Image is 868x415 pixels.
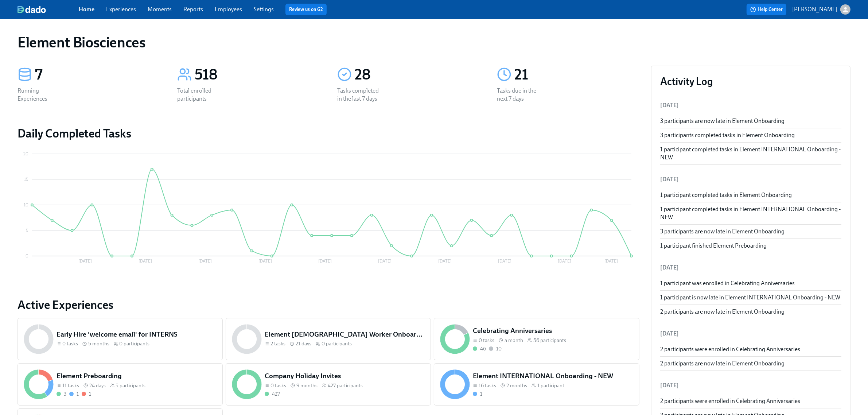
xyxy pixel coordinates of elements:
[660,377,841,394] li: [DATE]
[183,6,203,13] a: Reports
[318,259,332,264] tspan: [DATE]
[89,391,91,397] div: 1
[35,66,160,84] div: 7
[82,391,91,397] div: With overdue tasks
[62,382,79,389] span: 11 tasks
[473,371,633,381] h5: Element INTERNATIONAL Onboarding - NEW
[480,345,486,352] div: 46
[296,340,311,347] span: 21 days
[23,151,28,156] tspan: 20
[195,66,319,84] div: 518
[506,382,527,389] span: 2 months
[558,259,572,264] tspan: [DATE]
[660,171,841,188] li: [DATE]
[26,253,28,259] tspan: 0
[265,330,425,339] h5: Element [DEMOGRAPHIC_DATA] Worker Onboarding
[660,397,841,405] div: 2 participants were enrolled in Celebrating Anniversaries
[660,308,841,316] div: 2 participants are now late in Element Onboarding
[514,66,639,84] div: 21
[473,326,633,336] h5: Celebrating Anniversaries
[177,87,224,103] div: Total enrolled participants
[270,340,285,347] span: 2 tasks
[660,146,841,162] div: 1 participant completed tasks in Element INTERNATIONAL Onboarding - NEW
[660,228,841,236] div: 3 participants are now late in Element Onboarding
[750,6,783,13] span: Help Center
[660,360,841,368] div: 2 participants are now late in Element Onboarding
[89,382,106,389] span: 24 days
[24,177,28,182] tspan: 15
[26,228,28,233] tspan: 5
[78,259,92,264] tspan: [DATE]
[17,363,223,406] a: Element Preboarding11 tasks 24 days5 participants311
[660,117,841,125] div: 3 participants are now late in Element Onboarding
[660,97,841,114] li: [DATE]
[62,340,78,347] span: 0 tasks
[24,202,28,207] tspan: 10
[285,4,327,15] button: Review us on G2
[79,6,94,13] a: Home
[479,337,494,344] span: 0 tasks
[660,294,841,302] div: 1 participant is now late in Element INTERNATIONAL Onboarding - NEW
[660,191,841,199] div: 1 participant completed tasks in Element Onboarding
[537,382,564,389] span: 1 participant
[533,337,566,344] span: 56 participants
[378,259,392,264] tspan: [DATE]
[660,345,841,353] div: 2 participants were enrolled in Celebrating Anniversaries
[258,259,272,264] tspan: [DATE]
[497,87,544,103] div: Tasks due in the next 7 days
[473,391,482,397] div: On time with open tasks
[57,371,217,381] h5: Element Preboarding
[296,382,318,389] span: 9 months
[434,363,639,406] a: Element INTERNATIONAL Onboarding - NEW16 tasks 2 months1 participant1
[215,6,242,13] a: Employees
[498,259,511,264] tspan: [DATE]
[660,205,841,221] div: 1 participant completed tasks in Element INTERNATIONAL Onboarding - NEW
[792,5,837,13] p: [PERSON_NAME]
[120,340,150,347] span: 0 participants
[254,6,274,13] a: Settings
[57,330,217,339] h5: Early Hire 'welcome email' for INTERNS
[226,363,431,406] a: Company Holiday Invites0 tasks 9 months427 participants427
[17,318,223,360] a: Early Hire 'welcome email' for INTERNS0 tasks 5 months0 participants
[434,318,639,360] a: Celebrating Anniversaries0 tasks a month56 participants4610
[17,298,639,312] a: Active Experiences
[489,345,502,352] div: Not started
[496,345,502,352] div: 10
[660,242,841,250] div: 1 participant finished Element Preboarding
[270,382,286,389] span: 0 tasks
[505,337,523,344] span: a month
[480,391,482,397] div: 1
[747,4,786,15] button: Help Center
[272,391,280,397] div: 427
[479,382,496,389] span: 16 tasks
[438,259,452,264] tspan: [DATE]
[57,391,66,397] div: Completed all due tasks
[660,325,841,342] li: [DATE]
[328,382,363,389] span: 427 participants
[116,382,146,389] span: 5 participants
[139,259,152,264] tspan: [DATE]
[17,34,145,51] h1: Element Biosciences
[17,6,79,13] a: dado
[265,371,425,381] h5: Company Holiday Invites
[17,87,64,103] div: Running Experiences
[322,340,352,347] span: 0 participants
[660,131,841,139] div: 3 participants completed tasks in Element Onboarding
[289,6,323,13] a: Review us on G2
[17,126,639,141] h2: Daily Completed Tasks
[660,259,841,276] li: [DATE]
[88,340,109,347] span: 5 months
[473,345,486,352] div: Completed all due tasks
[265,391,280,397] div: Completed all due tasks
[106,6,136,13] a: Experiences
[604,259,618,264] tspan: [DATE]
[660,279,841,287] div: 1 participant was enrolled in Celebrating Anniversaries
[660,75,841,88] h3: Activity Log
[792,4,851,15] button: [PERSON_NAME]
[226,318,431,360] a: Element [DEMOGRAPHIC_DATA] Worker Onboarding2 tasks 21 days0 participants
[198,259,212,264] tspan: [DATE]
[337,87,384,103] div: Tasks completed in the last 7 days
[148,6,172,13] a: Moments
[64,391,66,397] div: 3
